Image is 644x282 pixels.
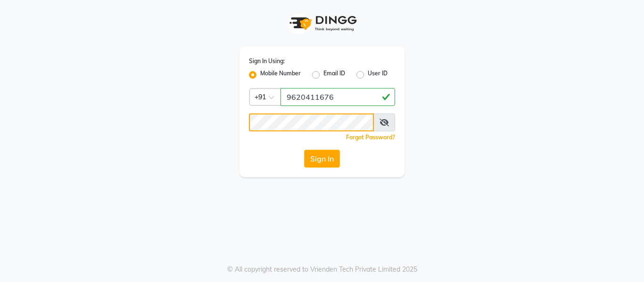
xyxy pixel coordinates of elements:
[249,113,374,131] input: Username
[346,134,395,141] a: Forgot Password?
[368,69,388,81] label: User ID
[304,150,340,168] button: Sign In
[281,88,395,106] input: Username
[323,69,345,81] label: Email ID
[249,57,285,65] label: Sign In Using:
[284,9,360,37] img: logo1.svg
[260,69,301,81] label: Mobile Number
